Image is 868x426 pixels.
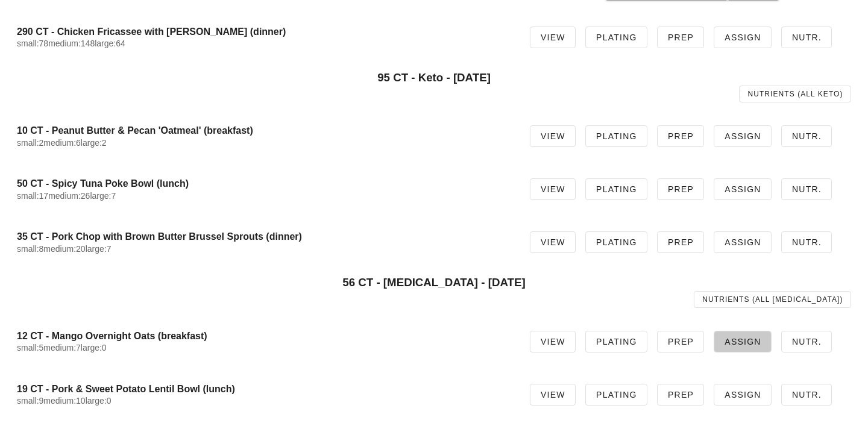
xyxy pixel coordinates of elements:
span: Prep [667,33,694,42]
h4: 12 CT - Mango Overnight Oats (breakfast) [17,330,511,342]
a: Plating [585,384,647,406]
span: Plating [596,337,637,346]
a: Nutr. [781,27,832,48]
span: large:0 [81,343,107,352]
span: Nutr. [791,131,822,141]
a: Plating [585,331,647,352]
span: Plating [596,237,637,247]
span: Plating [596,33,637,42]
span: Assign [724,33,761,42]
a: Plating [585,27,647,48]
span: View [540,337,565,346]
span: Prep [667,237,694,247]
span: small:17 [17,191,48,201]
a: Nutr. [781,178,832,200]
span: small:78 [17,39,48,48]
a: Assign [714,125,772,147]
span: large:7 [86,244,112,254]
a: View [530,384,576,406]
a: Assign [714,231,772,253]
span: large:64 [95,39,125,48]
span: medium:148 [48,39,95,48]
span: medium:10 [43,396,85,406]
a: Assign [714,27,772,48]
a: Prep [657,27,704,48]
a: Nutr. [781,125,832,147]
h3: 95 CT - Keto - [DATE] [17,71,851,84]
a: Assign [714,384,772,406]
a: Prep [657,178,704,200]
span: Plating [596,184,637,194]
span: Assign [724,131,761,141]
span: Prep [667,390,694,399]
h3: 56 CT - [MEDICAL_DATA] - [DATE] [17,276,851,289]
span: Nutr. [791,237,822,247]
a: Prep [657,231,704,253]
span: Nutr. [791,184,822,194]
span: small:5 [17,343,43,352]
span: View [540,237,565,247]
span: small:9 [17,396,43,406]
span: Prep [667,131,694,141]
span: View [540,131,565,141]
span: Assign [724,237,761,247]
a: Prep [657,125,704,147]
span: Assign [724,390,761,399]
h4: 290 CT - Chicken Fricassee with [PERSON_NAME] (dinner) [17,26,511,37]
span: small:8 [17,244,43,254]
span: Assign [724,184,761,194]
a: Prep [657,331,704,352]
a: View [530,178,576,200]
a: Nutr. [781,331,832,352]
span: Nutrients (all Keto) [747,90,843,98]
span: View [540,390,565,399]
span: Nutr. [791,390,822,399]
span: large:2 [81,138,107,148]
span: Nutrients (all [MEDICAL_DATA]) [702,295,843,304]
span: View [540,33,565,42]
a: Assign [714,178,772,200]
span: medium:7 [43,343,80,352]
h4: 10 CT - Peanut Butter & Pecan 'Oatmeal' (breakfast) [17,125,511,136]
a: Plating [585,125,647,147]
span: large:7 [90,191,116,201]
a: Plating [585,178,647,200]
a: Assign [714,331,772,352]
span: Nutr. [791,33,822,42]
span: View [540,184,565,194]
span: medium:20 [43,244,85,254]
span: Prep [667,184,694,194]
a: Nutr. [781,384,832,406]
span: Prep [667,337,694,346]
span: medium:6 [43,138,80,148]
span: Nutr. [791,337,822,346]
a: View [530,331,576,352]
span: Plating [596,390,637,399]
a: View [530,27,576,48]
span: large:0 [86,396,112,406]
h4: 35 CT - Pork Chop with Brown Butter Brussel Sprouts (dinner) [17,231,511,242]
a: View [530,231,576,253]
span: Assign [724,337,761,346]
span: Plating [596,131,637,141]
a: Plating [585,231,647,253]
a: View [530,125,576,147]
a: Prep [657,384,704,406]
span: small:2 [17,138,43,148]
h4: 50 CT - Spicy Tuna Poke Bowl (lunch) [17,178,511,189]
a: Nutrients (all Keto) [739,86,851,102]
span: medium:26 [48,191,90,201]
a: Nutr. [781,231,832,253]
h4: 19 CT - Pork & Sweet Potato Lentil Bowl (lunch) [17,383,511,395]
a: Nutrients (all [MEDICAL_DATA]) [694,291,851,308]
